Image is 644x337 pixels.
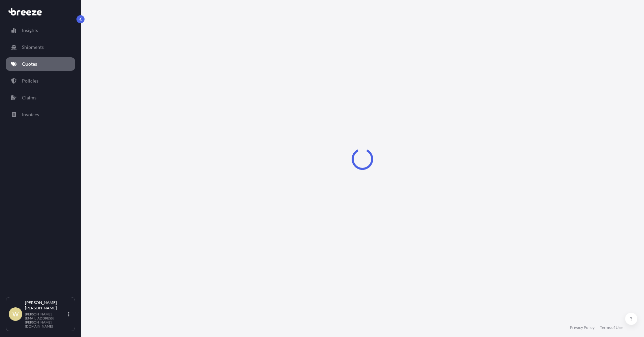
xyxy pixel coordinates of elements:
[22,111,39,118] p: Invoices
[6,74,75,88] a: Policies
[6,108,75,121] a: Invoices
[25,312,67,328] p: [PERSON_NAME][EMAIL_ADDRESS][PERSON_NAME][DOMAIN_NAME]
[25,300,67,311] p: [PERSON_NAME] [PERSON_NAME]
[12,311,19,317] span: W
[570,325,594,330] a: Privacy Policy
[6,57,75,71] a: Quotes
[6,24,75,37] a: Insights
[22,44,44,51] p: Shipments
[22,94,36,101] p: Claims
[22,27,38,34] p: Insights
[22,61,37,67] p: Quotes
[22,78,38,84] p: Policies
[6,40,75,54] a: Shipments
[6,91,75,104] a: Claims
[600,325,622,330] a: Terms of Use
